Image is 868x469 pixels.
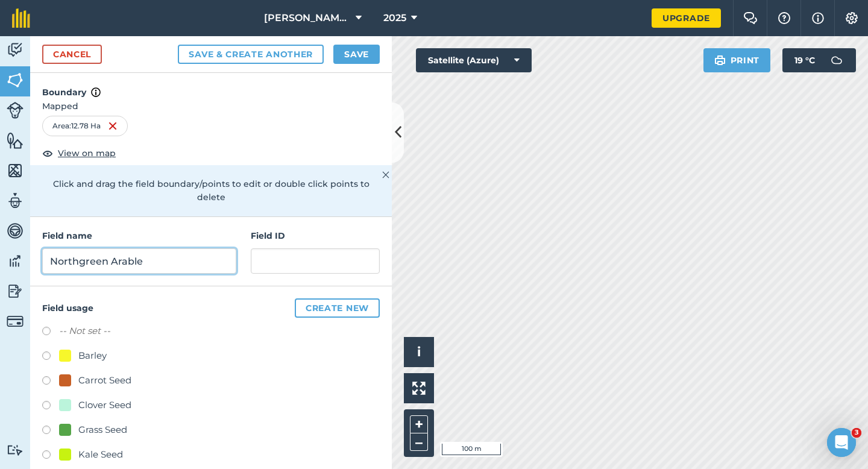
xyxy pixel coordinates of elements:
span: 19 ° C [794,48,815,72]
img: svg+xml;base64,PD94bWwgdmVyc2lvbj0iMS4wIiBlbmNvZGluZz0idXRmLTgiPz4KPCEtLSBHZW5lcmF0b3I6IEFkb2JlIE... [7,102,24,119]
img: Four arrows, one pointing top left, one top right, one bottom right and the last bottom left [412,382,426,395]
img: svg+xml;base64,PD94bWwgdmVyc2lvbj0iMS4wIiBlbmNvZGluZz0idXRmLTgiPz4KPCEtLSBHZW5lcmF0b3I6IEFkb2JlIE... [7,252,24,270]
img: Two speech bubbles overlapping with the left bubble in the forefront [743,12,758,24]
img: svg+xml;base64,PD94bWwgdmVyc2lvbj0iMS4wIiBlbmNvZGluZz0idXRmLTgiPz4KPCEtLSBHZW5lcmF0b3I6IEFkb2JlIE... [7,444,24,456]
img: fieldmargin Logo [12,8,30,28]
button: – [410,433,428,451]
img: svg+xml;base64,PD94bWwgdmVyc2lvbj0iMS4wIiBlbmNvZGluZz0idXRmLTgiPz4KPCEtLSBHZW5lcmF0b3I6IEFkb2JlIE... [7,192,24,210]
img: svg+xml;base64,PHN2ZyB4bWxucz0iaHR0cDovL3d3dy53My5vcmcvMjAwMC9zdmciIHdpZHRoPSIxNyIgaGVpZ2h0PSIxNy... [812,11,824,25]
p: Click and drag the field boundary/points to edit or double click points to delete [42,177,380,204]
label: -- Not set -- [59,324,110,338]
h4: Boundary [30,73,392,99]
img: svg+xml;base64,PD94bWwgdmVyc2lvbj0iMS4wIiBlbmNvZGluZz0idXRmLTgiPz4KPCEtLSBHZW5lcmF0b3I6IEFkb2JlIE... [7,282,24,300]
img: svg+xml;base64,PHN2ZyB4bWxucz0iaHR0cDovL3d3dy53My5vcmcvMjAwMC9zdmciIHdpZHRoPSIyMiIgaGVpZ2h0PSIzMC... [382,168,389,182]
div: Carrot Seed [78,373,131,388]
img: svg+xml;base64,PD94bWwgdmVyc2lvbj0iMS4wIiBlbmNvZGluZz0idXRmLTgiPz4KPCEtLSBHZW5lcmF0b3I6IEFkb2JlIE... [7,41,24,59]
button: View on map [42,146,116,160]
img: svg+xml;base64,PHN2ZyB4bWxucz0iaHR0cDovL3d3dy53My5vcmcvMjAwMC9zdmciIHdpZHRoPSI1NiIgaGVpZ2h0PSI2MC... [7,131,24,150]
button: Save & Create Another [178,45,324,64]
span: i [417,344,421,359]
button: Create new [295,298,380,318]
button: + [410,415,428,433]
img: svg+xml;base64,PHN2ZyB4bWxucz0iaHR0cDovL3d3dy53My5vcmcvMjAwMC9zdmciIHdpZHRoPSIxOCIgaGVpZ2h0PSIyNC... [42,146,53,160]
a: Cancel [42,45,102,64]
img: svg+xml;base64,PHN2ZyB4bWxucz0iaHR0cDovL3d3dy53My5vcmcvMjAwMC9zdmciIHdpZHRoPSIxNyIgaGVpZ2h0PSIxNy... [91,85,101,99]
img: svg+xml;base64,PHN2ZyB4bWxucz0iaHR0cDovL3d3dy53My5vcmcvMjAwMC9zdmciIHdpZHRoPSIxOSIgaGVpZ2h0PSIyNC... [714,53,726,68]
h4: Field ID [251,229,380,242]
h4: Field name [42,229,236,242]
button: Satellite (Azure) [416,48,532,72]
span: View on map [58,146,116,160]
img: svg+xml;base64,PD94bWwgdmVyc2lvbj0iMS4wIiBlbmNvZGluZz0idXRmLTgiPz4KPCEtLSBHZW5lcmF0b3I6IEFkb2JlIE... [7,222,24,240]
a: Upgrade [652,8,721,28]
div: Clover Seed [78,398,131,412]
img: A cog icon [844,12,859,24]
span: Mapped [30,99,392,113]
span: [PERSON_NAME] & Sons [264,11,351,25]
img: svg+xml;base64,PHN2ZyB4bWxucz0iaHR0cDovL3d3dy53My5vcmcvMjAwMC9zdmciIHdpZHRoPSIxNiIgaGVpZ2h0PSIyNC... [108,119,118,133]
button: Print [703,48,771,72]
img: svg+xml;base64,PHN2ZyB4bWxucz0iaHR0cDovL3d3dy53My5vcmcvMjAwMC9zdmciIHdpZHRoPSI1NiIgaGVpZ2h0PSI2MC... [7,71,24,89]
h4: Field usage [42,298,380,318]
button: i [404,337,434,367]
div: Grass Seed [78,423,127,437]
div: Barley [78,348,107,363]
button: Save [333,45,380,64]
span: 3 [852,428,861,438]
iframe: Intercom live chat [827,428,856,457]
span: 2025 [383,11,406,25]
div: Area : 12.78 Ha [42,116,128,136]
img: A question mark icon [777,12,791,24]
button: 19 °C [782,48,856,72]
img: svg+xml;base64,PD94bWwgdmVyc2lvbj0iMS4wIiBlbmNvZGluZz0idXRmLTgiPz4KPCEtLSBHZW5lcmF0b3I6IEFkb2JlIE... [825,48,849,72]
div: Kale Seed [78,447,123,462]
img: svg+xml;base64,PHN2ZyB4bWxucz0iaHR0cDovL3d3dy53My5vcmcvMjAwMC9zdmciIHdpZHRoPSI1NiIgaGVpZ2h0PSI2MC... [7,162,24,180]
img: svg+xml;base64,PD94bWwgdmVyc2lvbj0iMS4wIiBlbmNvZGluZz0idXRmLTgiPz4KPCEtLSBHZW5lcmF0b3I6IEFkb2JlIE... [7,313,24,330]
